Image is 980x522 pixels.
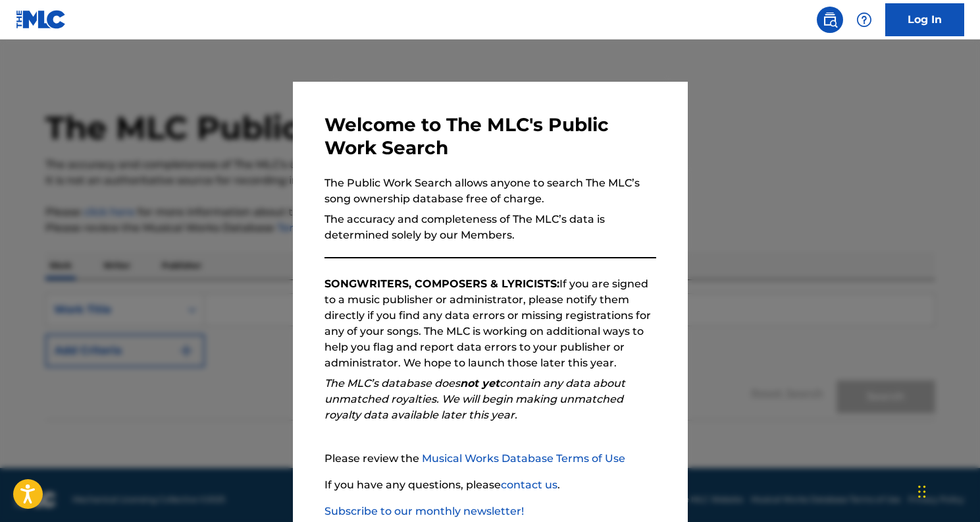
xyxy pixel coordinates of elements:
h3: Welcome to The MLC's Public Work Search [324,113,656,159]
img: help [856,12,872,28]
strong: SONGWRITERS, COMPOSERS & LYRICISTS: [324,277,559,290]
p: The accuracy and completeness of The MLC’s data is determined solely by our Members. [324,212,656,243]
a: contact us [501,478,557,491]
p: Please review the [324,451,656,467]
a: Log In [885,3,964,36]
p: If you are signed to a music publisher or administrator, please notify them directly if you find ... [324,276,656,371]
a: Public Search [817,7,843,33]
iframe: Chat Widget [914,459,980,522]
p: If you have any questions, please . [324,477,656,493]
img: search [822,12,838,28]
div: Drag [918,472,926,511]
em: The MLC’s database does contain any data about unmatched royalties. We will begin making unmatche... [324,377,625,421]
a: Subscribe to our monthly newsletter! [324,505,524,517]
strong: not yet [460,377,500,390]
p: The Public Work Search allows anyone to search The MLC’s song ownership database free of charge. [324,175,656,207]
div: Help [851,7,877,33]
img: MLC Logo [16,10,66,29]
a: Musical Works Database Terms of Use [422,452,625,465]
